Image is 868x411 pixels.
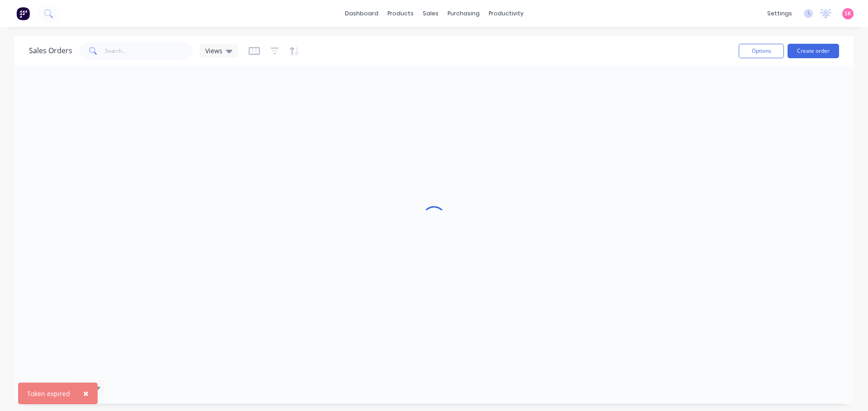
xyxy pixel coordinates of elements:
a: dashboard [340,7,383,20]
h1: Sales Orders [29,46,72,55]
div: productivity [484,7,528,20]
img: Factory [16,7,30,20]
button: Close [74,383,98,404]
div: purchasing [443,7,484,20]
div: products [383,7,418,20]
div: sales [418,7,443,20]
input: Search... [105,42,193,60]
button: Options [739,44,784,58]
span: SK [844,9,851,18]
span: × [83,387,89,400]
div: settings [763,7,797,20]
span: Views [205,46,222,55]
button: Create order [788,44,839,58]
div: Token expired [27,389,70,398]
